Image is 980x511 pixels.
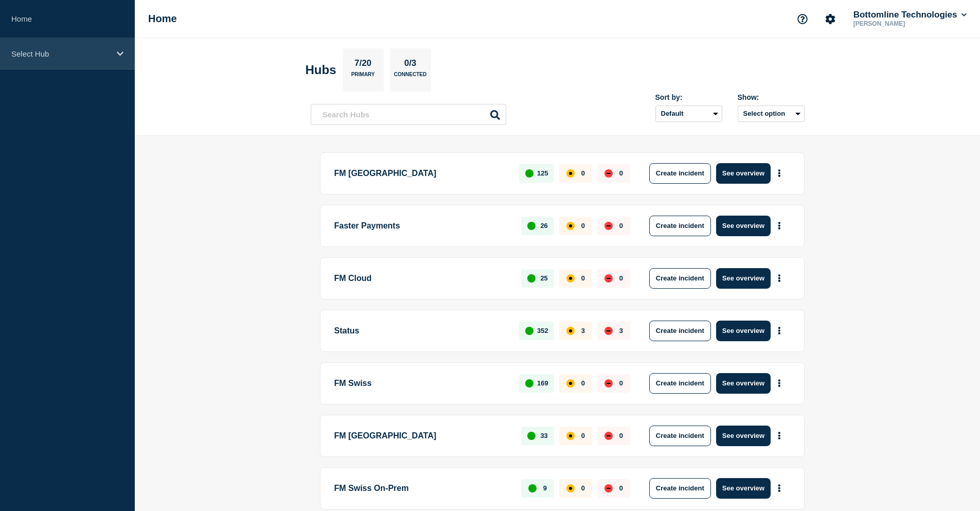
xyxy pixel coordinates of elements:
[334,373,508,394] p: FM Swiss
[540,222,547,230] p: 26
[649,478,711,499] button: Create incident
[581,274,585,282] p: 0
[649,321,711,341] button: Create incident
[716,478,771,499] button: See overview
[619,169,623,177] p: 0
[540,432,547,439] p: 33
[540,274,547,282] p: 25
[527,274,536,283] div: up
[334,478,510,499] p: FM Swiss On-Prem
[400,58,420,72] p: 0/3
[619,484,623,492] p: 0
[851,20,958,27] p: [PERSON_NAME]
[655,93,722,101] div: Sort by:
[716,268,771,289] button: See overview
[537,327,548,334] p: 352
[649,268,711,289] button: Create incident
[604,327,613,335] div: down
[525,169,533,178] div: up
[334,216,510,236] p: Faster Payments
[773,479,786,498] button: More actions
[566,222,575,230] div: affected
[619,327,623,334] p: 3
[619,222,623,230] p: 0
[604,432,613,440] div: down
[655,105,722,122] select: Sort by
[581,484,585,492] p: 0
[394,72,426,82] p: Connected
[581,327,585,334] p: 3
[604,379,613,387] div: down
[148,13,177,25] h1: Home
[581,379,585,387] p: 0
[537,169,548,177] p: 125
[566,432,575,440] div: affected
[716,216,771,236] button: See overview
[566,169,575,178] div: affected
[716,426,771,446] button: See overview
[773,321,786,340] button: More actions
[716,321,771,341] button: See overview
[311,104,506,125] input: Search Hubs
[773,269,786,288] button: More actions
[543,484,547,492] p: 9
[566,484,575,492] div: affected
[566,379,575,387] div: affected
[716,373,771,394] button: See overview
[528,484,537,492] div: up
[581,222,585,230] p: 0
[773,216,786,235] button: More actions
[566,327,575,335] div: affected
[773,374,786,393] button: More actions
[334,426,510,446] p: FM [GEOGRAPHIC_DATA]
[738,105,805,122] button: Select option
[738,93,805,101] div: Show:
[604,274,613,283] div: down
[819,8,841,30] button: Account settings
[525,327,533,335] div: up
[792,8,813,30] button: Support
[619,274,623,282] p: 0
[649,216,711,236] button: Create incident
[649,373,711,394] button: Create incident
[11,49,110,58] p: Select Hub
[649,426,711,446] button: Create incident
[716,163,771,184] button: See overview
[525,379,533,387] div: up
[527,222,536,230] div: up
[351,72,375,82] p: Primary
[604,169,613,178] div: down
[619,379,623,387] p: 0
[537,379,548,387] p: 169
[334,321,508,341] p: Status
[581,432,585,439] p: 0
[773,164,786,183] button: More actions
[527,432,536,440] div: up
[566,274,575,283] div: affected
[334,268,510,289] p: FM Cloud
[773,426,786,445] button: More actions
[604,484,613,492] div: down
[619,432,623,439] p: 0
[581,169,585,177] p: 0
[649,163,711,184] button: Create incident
[604,222,613,230] div: down
[350,58,375,72] p: 7/20
[334,163,508,184] p: FM [GEOGRAPHIC_DATA]
[851,10,969,20] button: Bottomline Technologies
[306,63,336,77] h2: Hubs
